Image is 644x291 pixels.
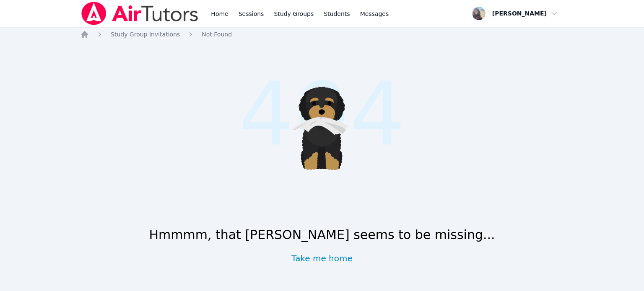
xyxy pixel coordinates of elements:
a: Study Group Invitations [111,30,180,39]
h1: Hmmmm, that [PERSON_NAME] seems to be missing... [149,227,495,242]
span: Messages [360,10,389,18]
nav: Breadcrumb [80,30,563,39]
a: Take me home [291,252,353,264]
span: 404 [239,49,405,180]
span: Not Found [202,31,232,38]
img: Air Tutors [80,2,199,25]
span: Study Group Invitations [111,31,180,38]
a: Not Found [202,30,232,39]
